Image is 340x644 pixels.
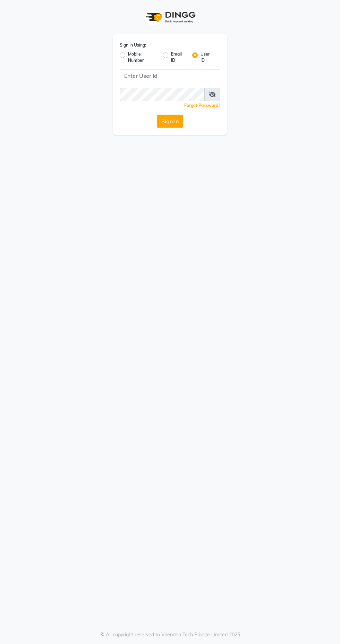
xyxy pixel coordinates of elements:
label: User ID [201,51,215,64]
button: Sign In [157,115,183,128]
label: Sign In Using: [120,42,146,48]
input: Username [120,69,220,82]
a: Forgot Password? [184,103,220,108]
img: logo1.svg [142,7,198,27]
input: Username [120,88,205,101]
label: Mobile Number [128,51,157,64]
label: Email ID [171,51,187,64]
